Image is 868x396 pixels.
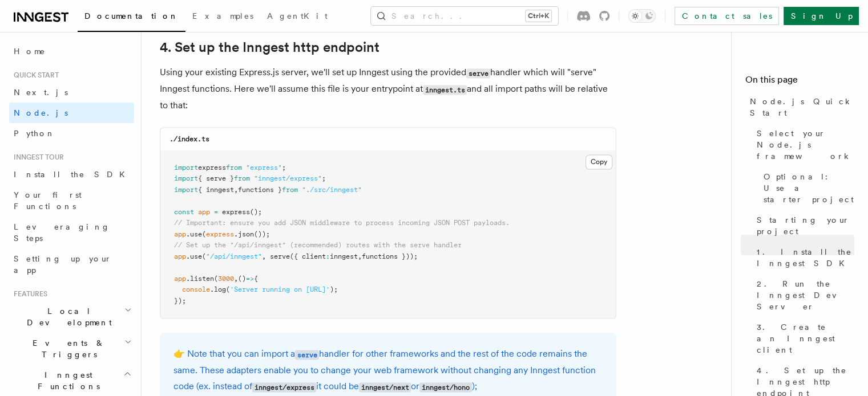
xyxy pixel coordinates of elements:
[628,9,656,23] button: Toggle dark mode
[14,46,46,57] span: Home
[282,186,298,194] span: from
[757,214,854,237] span: Starting your project
[757,246,854,269] span: 1. Install the Inngest SDK
[759,166,854,210] a: Optional: Use a starter project
[9,248,134,280] a: Setting up your app
[254,174,322,182] span: "inngest/express"
[330,285,338,293] span: );
[238,186,282,194] span: functions }
[419,382,471,392] code: inngest/hono
[270,252,290,260] span: serve
[254,230,270,238] span: ());
[9,164,134,185] a: Install the SDK
[423,85,467,95] code: inngest.ts
[254,275,258,283] span: {
[214,275,218,283] span: (
[752,273,854,317] a: 2. Run the Inngest Dev Server
[359,382,411,392] code: inngest/next
[9,41,134,62] a: Home
[260,3,334,31] a: AgentKit
[358,252,362,260] span: ,
[14,88,68,97] span: Next.js
[246,275,254,283] span: =>
[234,174,250,182] span: from
[206,252,262,260] span: "/api/inngest"
[174,164,198,172] span: import
[198,164,226,172] span: express
[206,230,234,238] span: express
[14,108,68,117] span: Node.js
[218,275,234,283] span: 3000
[84,11,179,21] span: Documentation
[169,135,209,143] code: ./index.ts
[9,289,47,299] span: Features
[302,186,362,194] span: "./src/inngest"
[326,252,330,260] span: :
[9,333,134,365] button: Events & Triggers
[290,252,326,260] span: ({ client
[214,208,218,216] span: =
[234,186,238,194] span: ,
[752,242,854,273] a: 1. Install the Inngest SDK
[586,154,612,169] button: Copy
[230,285,330,293] span: 'Server running on [URL]'
[752,210,854,242] a: Starting your project
[262,252,266,260] span: ,
[757,278,854,312] span: 2. Run the Inngest Dev Server
[745,73,854,91] h4: On this page
[9,369,123,392] span: Inngest Functions
[9,153,64,162] span: Inngest tour
[186,230,202,238] span: .use
[526,10,551,22] kbd: Ctrl+K
[9,305,124,328] span: Local Development
[186,252,202,260] span: .use
[210,285,226,293] span: .log
[160,64,616,113] p: Using your existing Express.js server, we'll set up Inngest using the provided handler which will...
[322,174,326,182] span: ;
[202,252,206,260] span: (
[267,11,328,21] span: AgentKit
[198,208,210,216] span: app
[9,301,134,333] button: Local Development
[282,164,286,172] span: ;
[226,164,242,172] span: from
[9,337,124,360] span: Events & Triggers
[234,275,238,283] span: ,
[238,275,246,283] span: ()
[186,275,214,283] span: .listen
[202,230,206,238] span: (
[9,185,134,217] a: Your first Functions
[330,252,358,260] span: inngest
[14,170,132,179] span: Install the SDK
[295,350,319,360] code: serve
[185,3,260,31] a: Examples
[9,123,134,144] a: Python
[14,129,55,138] span: Python
[250,208,262,216] span: ();
[362,252,418,260] span: functions }));
[182,285,210,293] span: console
[174,219,510,227] span: // Important: ensure you add JSON middleware to process incoming JSON POST payloads.
[174,208,194,216] span: const
[174,252,186,260] span: app
[246,164,282,172] span: "express"
[14,222,110,243] span: Leveraging Steps
[14,190,82,211] span: Your first Functions
[198,186,234,194] span: { inngest
[750,96,854,119] span: Node.js Quick Start
[371,7,558,25] button: Search...Ctrl+K
[752,317,854,360] a: 3. Create an Inngest client
[226,285,230,293] span: (
[252,382,316,392] code: inngest/express
[764,171,854,205] span: Optional: Use a starter project
[675,7,779,25] a: Contact sales
[757,128,854,162] span: Select your Node.js framework
[174,297,186,305] span: });
[295,348,319,359] a: serve
[198,174,234,182] span: { serve }
[174,275,186,283] span: app
[9,71,59,80] span: Quick start
[192,11,253,21] span: Examples
[174,230,186,238] span: app
[160,39,380,55] a: 4. Set up the Inngest http endpoint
